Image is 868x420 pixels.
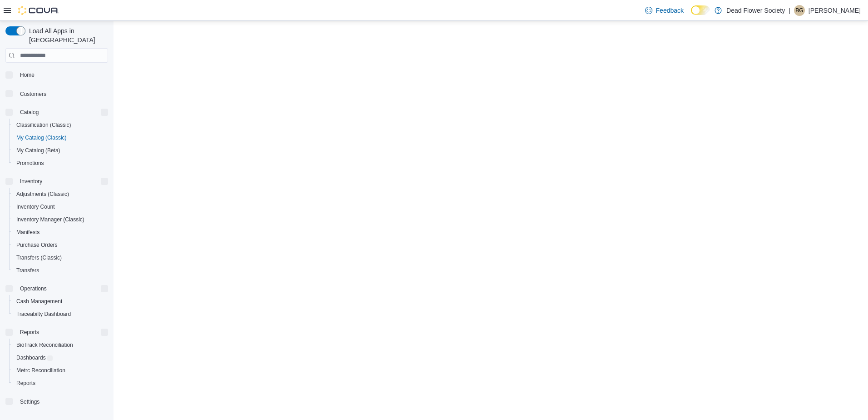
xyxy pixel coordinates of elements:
a: Promotions [13,158,48,169]
a: Settings [16,396,43,407]
a: Reports [13,378,39,389]
a: Home [16,70,38,80]
a: Adjustments (Classic) [13,189,73,200]
button: Cash Management [9,295,112,308]
span: Transfers (Classic) [16,254,62,261]
button: Operations [2,282,112,295]
span: Purchase Orders [13,240,108,250]
span: Inventory Count [16,203,55,210]
span: Promotions [13,158,108,169]
button: Catalog [16,107,42,118]
a: Cash Management [13,296,66,307]
span: BioTrack Reconciliation [16,341,73,349]
a: BioTrack Reconciliation [13,340,77,350]
span: My Catalog (Beta) [16,147,60,154]
button: Promotions [9,157,112,170]
a: Transfers (Classic) [13,252,65,263]
span: Reports [13,378,108,389]
a: Inventory Manager (Classic) [13,214,88,225]
span: Adjustments (Classic) [16,190,69,198]
span: Feedback [656,6,684,15]
button: Transfers (Classic) [9,251,112,264]
span: Operations [16,283,108,294]
button: Inventory [16,176,46,187]
span: Inventory [20,178,42,185]
span: Home [16,69,108,80]
span: Reports [16,380,35,387]
span: Settings [20,398,39,405]
span: Cash Management [16,298,62,305]
a: Purchase Orders [13,240,61,250]
button: Home [2,68,112,81]
button: Operations [16,283,50,294]
span: My Catalog (Beta) [13,145,108,156]
button: Purchase Orders [9,239,112,251]
span: Traceabilty Dashboard [13,309,108,320]
span: Dashboards [13,352,108,363]
input: Dark Mode [691,5,710,15]
span: Inventory Count [13,201,108,212]
span: Metrc Reconciliation [13,365,108,376]
button: Inventory Manager (Classic) [9,213,112,226]
button: Reports [9,377,112,390]
span: My Catalog (Classic) [16,134,67,141]
span: Load All Apps in [GEOGRAPHIC_DATA] [25,26,108,45]
span: BG [795,5,803,16]
button: Inventory [2,175,112,188]
span: Settings [16,396,108,407]
span: Customers [16,88,108,99]
span: Adjustments (Classic) [13,189,108,200]
span: Cash Management [13,296,108,307]
span: Home [20,71,35,79]
span: Transfers [13,265,108,276]
p: [PERSON_NAME] [809,5,861,16]
span: Inventory Manager (Classic) [16,216,84,223]
button: My Catalog (Beta) [9,144,112,157]
div: Brittany Garrett [794,5,805,16]
span: Customers [20,90,46,98]
button: Transfers [9,264,112,277]
a: My Catalog (Beta) [13,145,64,156]
span: Transfers (Classic) [13,252,108,263]
a: Feedback [641,1,687,20]
span: Operations [20,285,47,292]
button: Adjustments (Classic) [9,188,112,200]
span: BioTrack Reconciliation [13,340,108,350]
p: | [789,5,790,16]
span: Inventory [16,176,108,187]
span: Manifests [13,227,108,238]
span: Classification (Classic) [16,121,71,129]
span: Classification (Classic) [13,120,108,130]
span: Promotions [16,160,44,167]
button: Manifests [9,226,112,239]
a: Manifests [13,227,43,238]
a: Dashboards [13,352,56,363]
a: Traceabilty Dashboard [13,309,74,320]
button: Customers [2,87,112,100]
span: Inventory Manager (Classic) [13,214,108,225]
button: Inventory Count [9,200,112,213]
span: Manifests [16,229,39,236]
span: Reports [20,329,39,336]
span: Reports [16,327,108,338]
span: Catalog [20,109,39,116]
button: Settings [2,395,112,408]
a: Customers [16,89,50,100]
button: Catalog [2,106,112,119]
a: Metrc Reconciliation [13,365,69,376]
button: Reports [16,327,43,338]
button: Metrc Reconciliation [9,364,112,377]
span: Dashboards [16,354,53,361]
a: Inventory Count [13,201,59,212]
a: My Catalog (Classic) [13,132,70,143]
p: Dead Flower Society [726,5,785,16]
img: Cova [18,6,59,15]
button: BioTrack Reconciliation [9,339,112,351]
a: Dashboards [9,351,112,364]
a: Transfers [13,265,43,276]
span: Purchase Orders [16,241,58,249]
span: Traceabilty Dashboard [16,310,71,318]
button: Traceabilty Dashboard [9,308,112,320]
button: Classification (Classic) [9,119,112,131]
